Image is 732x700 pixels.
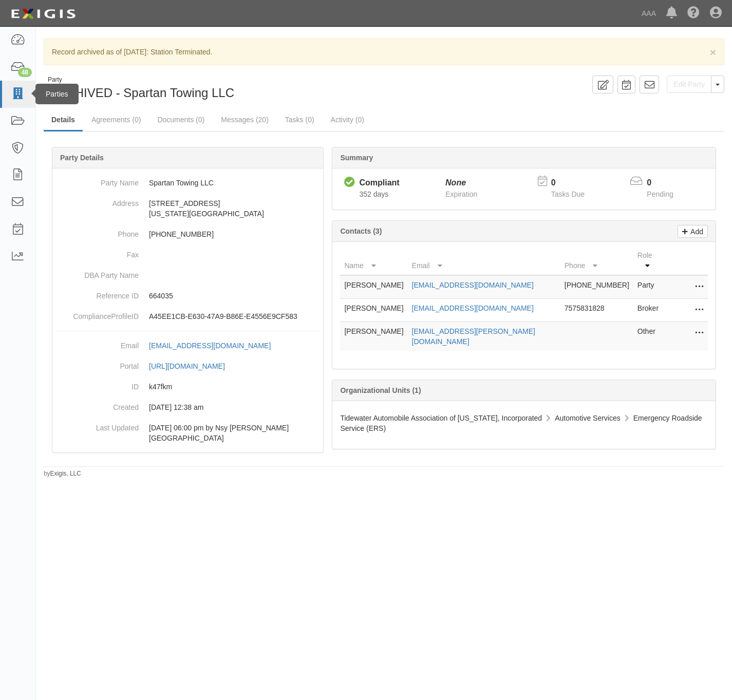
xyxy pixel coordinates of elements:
[18,68,32,77] div: 48
[57,286,139,301] dt: Reference ID
[57,244,139,260] dt: Fax
[678,225,708,238] a: Add
[560,246,633,275] th: Phone
[213,109,276,130] a: Messages (20)
[57,173,319,193] dd: Spartan Towing LLC
[667,75,711,93] a: Edit Party
[323,109,372,130] a: Activity (0)
[412,304,534,312] a: [EMAIL_ADDRESS][DOMAIN_NAME]
[57,335,139,351] dt: Email
[57,376,319,397] dd: k47fkm
[60,154,104,162] b: Party Details
[412,281,534,289] a: [EMAIL_ADDRESS][DOMAIN_NAME]
[647,177,686,189] p: 0
[647,190,673,198] span: Pending
[560,299,633,322] td: 7575831828
[340,299,407,322] td: [PERSON_NAME]
[149,340,271,351] div: [EMAIL_ADDRESS][DOMAIN_NAME]
[57,193,139,209] dt: Address
[710,47,716,58] button: Close
[57,418,139,433] dt: Last Updated
[340,414,542,422] span: Tidewater Automobile Association of [US_STATE], Incorporated
[445,190,477,198] span: Expiration
[35,84,79,104] div: Parties
[340,246,407,275] th: Name
[44,75,377,102] div: ARCHIVED - Spartan Towing LLC
[44,469,81,478] small: by
[57,173,139,188] dt: Party Name
[359,177,399,189] div: Compliant
[344,177,355,188] i: Compliant
[636,3,661,24] a: AAA
[688,225,703,237] p: Add
[57,376,139,392] dt: ID
[340,154,373,162] b: Summary
[44,109,83,131] a: Details
[149,342,282,350] a: [EMAIL_ADDRESS][DOMAIN_NAME]
[560,275,633,299] td: [PHONE_NUMBER]
[633,299,667,322] td: Broker
[57,306,139,321] dt: ComplianceProfileID
[277,109,322,130] a: Tasks (0)
[551,177,597,189] p: 0
[340,275,407,299] td: [PERSON_NAME]
[57,224,139,239] dt: Phone
[555,414,621,422] span: Automotive Services
[551,190,585,198] span: Tasks Due
[412,327,535,346] a: [EMAIL_ADDRESS][PERSON_NAME][DOMAIN_NAME]
[57,265,139,280] dt: DBA Party Name
[50,470,81,477] a: Exigis, LLC
[408,246,560,275] th: Email
[687,7,700,20] i: Help Center - Complianz
[49,86,234,100] span: ARCHIVED - Spartan Towing LLC
[340,322,407,351] td: [PERSON_NAME]
[149,109,212,130] a: Documents (0)
[8,5,79,23] img: logo-5460c22ac91f19d4615b14bd174203de0afe785f0fc80cf4dbbc73dc1793850b.png
[149,311,319,321] p: A45EE1CB-E630-47A9-B86E-E4556E9CF583
[633,275,667,299] td: Party
[57,224,319,244] dd: [PHONE_NUMBER]
[149,362,236,370] a: [URL][DOMAIN_NAME]
[57,397,139,412] dt: Created
[57,418,319,448] dd: 09/18/2025 06:00 pm by Nsy Archibong-Usoro
[52,47,716,57] p: Record archived as of [DATE]: Station Terminated.
[149,291,319,301] p: 664035
[340,386,421,394] b: Organizational Units (1)
[48,75,234,84] div: Party
[84,109,148,130] a: Agreements (0)
[633,322,667,351] td: Other
[710,46,716,58] span: ×
[340,227,382,235] b: Contacts (3)
[633,246,667,275] th: Role
[359,190,388,198] span: Since 10/01/2024
[57,356,139,371] dt: Portal
[340,414,702,432] span: Emergency Roadside Service (ERS)
[57,193,319,224] dd: [STREET_ADDRESS] [US_STATE][GEOGRAPHIC_DATA]
[57,397,319,418] dd: 03/10/2023 12:38 am
[445,178,466,187] i: None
